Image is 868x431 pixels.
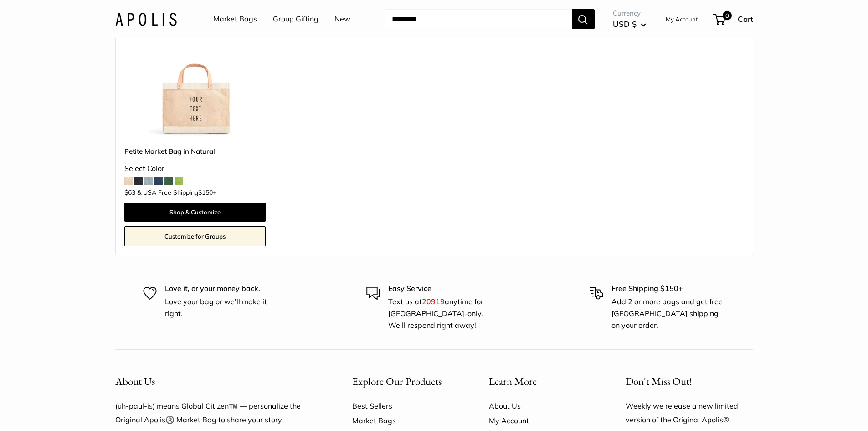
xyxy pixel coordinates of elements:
span: Currency [613,7,646,20]
span: $63 [124,188,135,197]
span: About Us [115,374,155,388]
button: About Us [115,373,320,390]
button: Learn More [489,373,594,390]
a: 0 Cart [714,12,753,26]
a: Shop & Customize [124,203,266,222]
span: 0 [722,11,731,20]
a: Petite Market Bag in Natural [124,146,266,156]
a: Group Gifting [273,12,318,26]
iframe: Sign Up via Text for Offers [7,396,98,424]
span: USD $ [613,19,637,29]
span: Explore Our Products [352,374,442,388]
p: Love your bag or we'll make it right. [165,296,279,319]
span: $150 [198,188,213,197]
p: Text us at anytime for [GEOGRAPHIC_DATA]-only. We’ll respond right away! [388,296,502,331]
a: My Account [666,14,698,25]
p: Don't Miss Out! [626,373,753,390]
span: Cart [738,14,753,24]
a: 20919 [422,297,445,306]
button: Explore Our Products [352,373,457,390]
p: Free Shipping $150+ [611,283,725,295]
button: Search [572,9,595,29]
span: Learn More [489,374,537,388]
a: About Us [489,399,594,413]
p: Easy Service [388,283,502,295]
a: Market Bags [352,413,457,428]
button: USD $ [613,17,646,31]
p: Add 2 or more bags and get free [GEOGRAPHIC_DATA] shipping on your order. [611,296,725,331]
a: New [334,12,350,26]
a: Market Bags [213,12,257,26]
p: (uh-paul-is) means Global Citizen™️ — personalize the Original Apolis®️ Market Bag to share your ... [115,400,320,427]
a: My Account [489,413,594,428]
input: Search... [385,9,572,29]
div: Select Color [124,162,266,176]
a: Customize for Groups [124,226,266,246]
a: Best Sellers [352,399,457,413]
img: Apolis [115,12,177,26]
span: & USA Free Shipping + [137,189,216,196]
p: Love it, or your money back. [165,283,279,295]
